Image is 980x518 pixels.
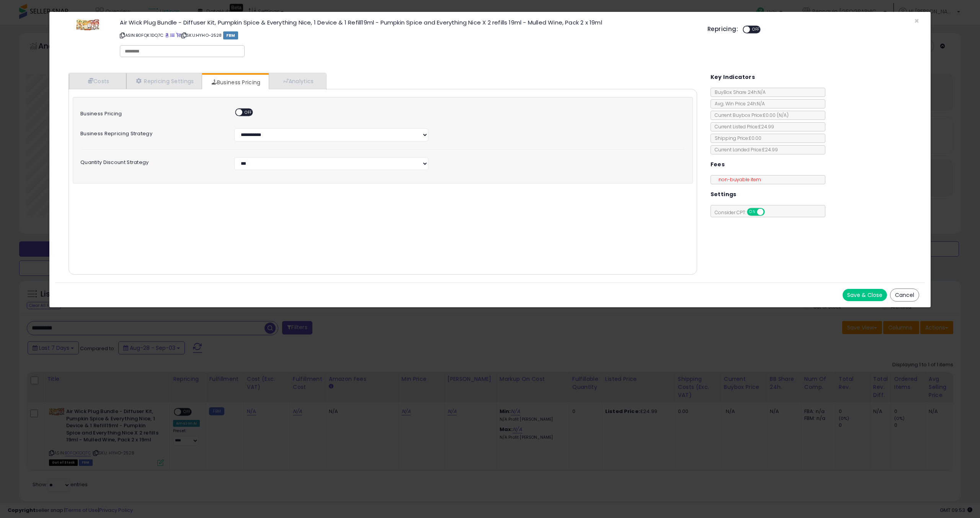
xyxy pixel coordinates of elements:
[763,112,789,118] span: £0.00
[777,112,789,118] span: ( N/A )
[711,100,765,107] span: Avg. Win Price 24h: N/A
[750,26,762,33] span: OFF
[711,209,775,216] span: Consider CPT:
[711,112,789,118] span: Current Buybox Price:
[120,20,696,25] h3: Air Wick Plug Bundle - Diffuser Kit, Pumpkin Spice & Everything Nice, 1 Device & 1 Refill19ml - P...
[710,72,755,82] h5: Key Indicators
[711,123,774,130] span: Current Listed Price: £24.99
[120,29,696,41] p: ASIN: B0FQK1DQ7C | SKU: HYHO-2528
[707,26,738,32] h5: Repricing:
[711,135,761,141] span: Shipping Price: £0.00
[76,20,99,30] img: 412VO7h-PHL._SL60_.jpg
[223,31,238,39] span: FBM
[715,176,761,183] span: non-buyable item
[843,289,887,301] button: Save & Close
[75,128,229,136] label: Business Repricing Strategy
[242,109,255,116] span: OFF
[711,89,766,95] span: BuyBox Share 24h: N/A
[763,209,776,215] span: OFF
[170,32,175,38] a: All offer listings
[165,32,169,38] a: BuyBox page
[710,190,737,199] h5: Settings
[890,289,919,302] button: Cancel
[176,32,180,38] a: Your listing only
[69,73,126,89] a: Costs
[75,157,229,165] label: Quantity Discount Strategy
[710,160,725,169] h5: Fees
[202,75,268,90] a: Business Pricing
[126,73,202,89] a: Repricing Settings
[75,108,229,116] label: Business Pricing
[914,15,919,26] span: ×
[748,209,757,215] span: ON
[269,73,325,89] a: Analytics
[711,146,778,153] span: Current Landed Price: £24.99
